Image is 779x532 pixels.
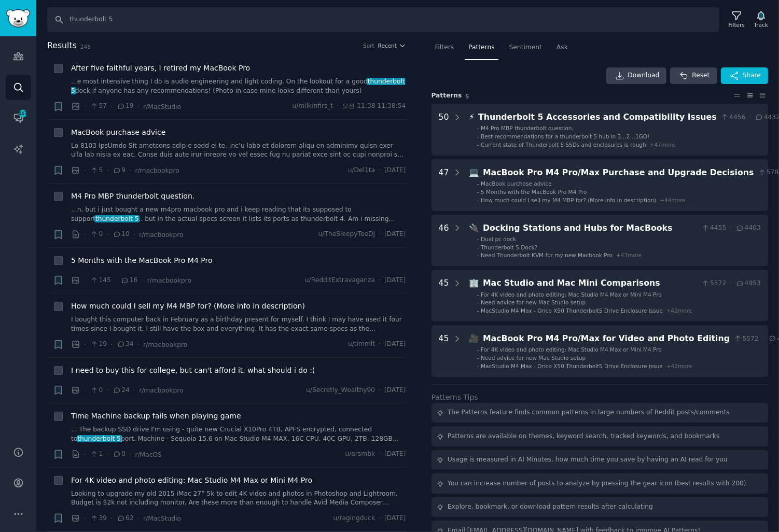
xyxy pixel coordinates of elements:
span: thunderbolt 5 [71,78,405,94]
span: 4455 [701,223,727,233]
div: The Patterns feature finds common patterns in large numbers of Reddit posts/comments [448,408,730,417]
span: [DATE] [384,166,406,175]
div: Docking Stations and Hubs for MacBooks [483,222,698,235]
span: 0 [90,386,103,395]
a: Lo 8103 IpsUmdo Sit ametcons adip e sedd ei te. Inc’u labo et dolorem aliqu en adminimv quisn exe... [71,142,406,160]
div: 50 [439,111,449,148]
span: Need advice for new Mac Studio setup [481,355,586,361]
span: u/ragingduck [333,514,375,523]
div: MacBook Pro M4 Pro/Max for Video and Photo Editing [483,332,730,345]
div: Sort [363,42,374,49]
span: 0 [113,450,126,459]
span: · [84,229,86,240]
span: r/MacStudio [143,103,181,110]
span: Need advice for new Mac Studio setup [481,299,586,305]
span: thunderbolt 5 [94,215,140,222]
span: r/macbookpro [147,277,191,284]
span: How much could I sell my M4 MBP for? (More info in description) [481,197,656,203]
span: · [141,275,143,286]
span: · [379,386,381,395]
span: 4403 [735,223,761,233]
a: M4 Pro MBP thunderbolt question. [71,191,194,202]
span: u/milkinfirs_t [293,102,333,111]
span: · [106,165,108,176]
span: 16 [120,276,137,285]
span: 5 [466,93,469,100]
span: 24 [113,386,130,395]
div: Filters [729,21,745,29]
a: MacBook purchase advice [71,127,165,138]
span: u/timmlt [348,340,375,349]
span: Need Thunderbolt KVM for my new Macbook Pro [481,252,613,258]
span: 9 [113,166,126,175]
span: · [110,101,113,112]
button: Share [721,67,768,84]
span: u/arsmbk [345,450,375,459]
span: 오전 11:38 11:38:54 [342,102,406,111]
span: How much could I sell my M4 MBP for? (More info in description) [71,301,305,312]
span: Reset [692,71,710,80]
span: r/macbookpro [135,167,179,174]
span: [DATE] [384,340,406,349]
span: Recent [378,42,397,49]
span: Download [628,71,660,80]
span: 248 [80,44,91,50]
span: Sentiment [509,43,542,52]
span: · [110,513,113,524]
div: - [477,354,479,361]
a: ...n, but i just bought a new m4pro macbook pro and i keep reading that its supposed to supportth... [71,205,406,223]
span: 34 [117,340,134,349]
span: · [137,101,140,112]
span: · [762,334,764,344]
a: For 4K video and photo editing: Mac Studio M4 Max or Mini M4 Pro [71,475,312,486]
span: 5572 [701,279,727,288]
span: 4953 [735,279,761,288]
span: Thunderbolt 5 Dock? [481,244,537,250]
span: Results [47,39,77,52]
a: Download [606,67,667,84]
span: 443 [18,110,27,117]
span: [DATE] [384,230,406,239]
label: Patterns Tips [432,393,478,401]
span: MacStudio M4 Max - Orico X50 Thunderbolt5 Drive Enclosure issue [481,363,663,369]
span: 💻 [469,167,479,177]
span: [DATE] [384,514,406,523]
span: 57 [90,102,107,111]
div: Usage is measured in AI Minutes, how much time you save by having an AI read for you [448,455,728,465]
span: 1 [90,450,103,459]
span: · [337,102,339,111]
span: Best recommendations for a thunderbolt 5 hub in 3…2…1GO! [481,133,649,139]
button: Reset [670,67,717,84]
span: + 44 more [660,197,685,203]
span: [DATE] [384,276,406,285]
span: · [84,385,86,396]
a: Looking to upgrade my old 2015 iMac 27” 5k to edit 4K video and photos in Photoshop and Lightroom... [71,489,406,508]
span: 4456 [720,113,746,122]
span: r/macbookpro [139,387,183,394]
span: + 47 more [650,142,675,148]
div: - [477,124,479,132]
span: Time Machine backup fails when playing game [71,411,241,422]
div: - [477,180,479,187]
div: - [477,299,479,306]
span: u/Del1ta [348,166,375,175]
div: - [477,307,479,314]
span: 145 [90,276,111,285]
span: · [749,113,752,122]
div: 46 [439,222,449,259]
span: · [133,385,135,396]
span: 🎥 [469,333,479,343]
span: · [129,449,131,460]
div: - [477,244,479,251]
div: Mac Studio and Mac Mini Comparisons [483,277,698,290]
div: - [477,291,479,298]
span: 62 [117,514,134,523]
span: 39 [90,514,107,523]
div: Patterns are available on themes, keyword search, tracked keywords, and bookmarks [448,432,719,441]
span: · [379,230,381,239]
span: For 4K video and photo editing: Mac Studio M4 Max or Mini M4 Pro [481,291,662,298]
input: Search Keyword [47,7,719,32]
span: For 4K video and photo editing: Mac Studio M4 Max or Mini M4 Pro [481,346,662,353]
